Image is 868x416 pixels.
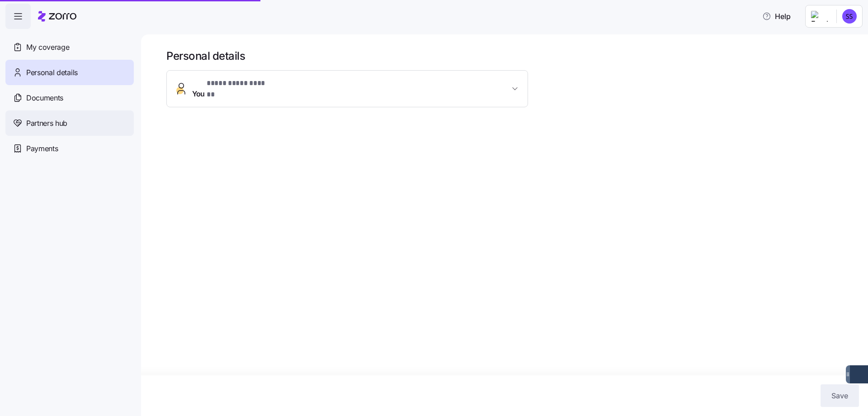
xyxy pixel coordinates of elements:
[166,49,855,63] h1: Personal details
[5,85,134,110] a: Documents
[26,92,63,104] span: Documents
[831,390,848,401] span: Save
[811,11,829,22] img: Employer logo
[755,7,798,25] button: Help
[821,384,859,407] button: Save
[26,143,58,154] span: Payments
[26,67,78,78] span: Personal details
[26,118,67,129] span: Partners hub
[5,34,134,60] a: My coverage
[5,60,134,85] a: Personal details
[192,78,274,100] span: You
[762,11,791,22] span: Help
[26,42,69,53] span: My coverage
[5,136,134,161] a: Payments
[842,9,857,24] img: 38076feb32477f5810353c5cd14fe8ea
[5,110,134,136] a: Partners hub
